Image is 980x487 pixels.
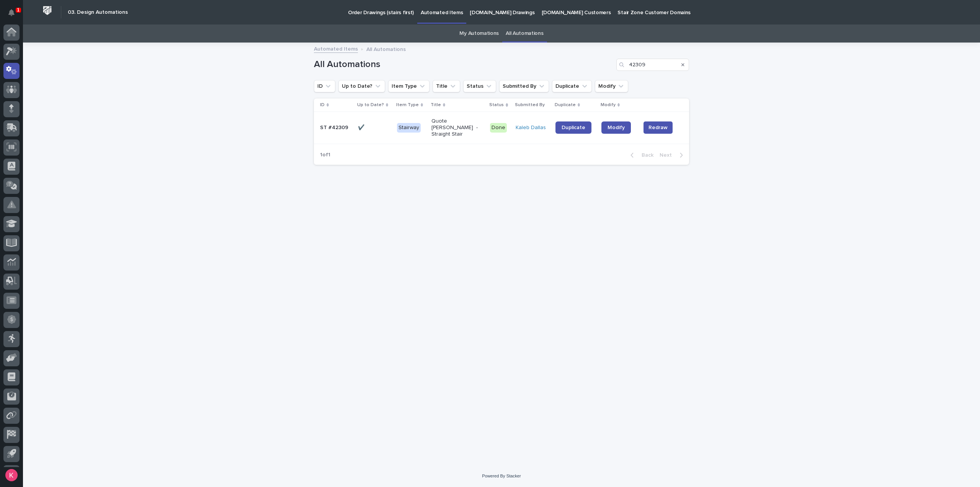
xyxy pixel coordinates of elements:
span: Modify [608,125,625,130]
p: Modify [601,101,616,109]
a: Powered By Stacker [482,474,521,478]
p: ST #42309 [320,125,352,131]
a: Modify [601,121,631,134]
p: All Automations [366,44,406,53]
p: Title [431,101,441,109]
tr: ST #42309✔️✔️ StairwayQuote [PERSON_NAME] - Straight StairDoneKaleb Dallas DuplicateModifyRedraw [314,112,689,144]
p: Submitted By [515,101,545,109]
p: Item Type [396,101,419,109]
button: Next [657,152,689,159]
p: 1 of 1 [314,146,336,164]
h1: All Automations [314,59,613,70]
p: Duplicate [555,101,576,109]
div: Stairway [397,123,421,133]
button: Redraw [644,121,673,134]
button: Notifications [3,5,20,21]
p: Status [489,101,504,109]
img: Workspace Logo [40,3,54,18]
button: Title [433,80,460,92]
span: Back [637,152,653,158]
span: Redraw [648,124,668,131]
a: Automated Items [314,44,358,53]
span: Next [660,152,676,158]
input: Search [616,59,689,71]
button: Item Type [388,80,430,92]
button: Status [463,80,496,92]
span: Duplicate [562,125,585,130]
button: users-avatar [3,467,20,483]
a: All Automations [506,25,543,43]
h2: 03. Design Automations [68,9,128,16]
a: Kaleb Dallas [516,125,546,131]
a: Duplicate [555,121,591,134]
p: Quote [PERSON_NAME] - Straight Stair [431,118,479,137]
button: Back [624,152,657,159]
button: Up to Date? [338,80,385,92]
button: Duplicate [552,80,592,92]
p: 1 [17,7,20,13]
p: Up to Date? [357,101,384,109]
a: My Automations [459,25,499,43]
p: ID [320,101,325,109]
div: Notifications1 [10,9,20,21]
p: ✔️ [358,123,366,131]
button: Modify [595,80,628,92]
button: Submitted By [499,80,549,92]
div: Done [490,123,507,133]
button: ID [314,80,335,92]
